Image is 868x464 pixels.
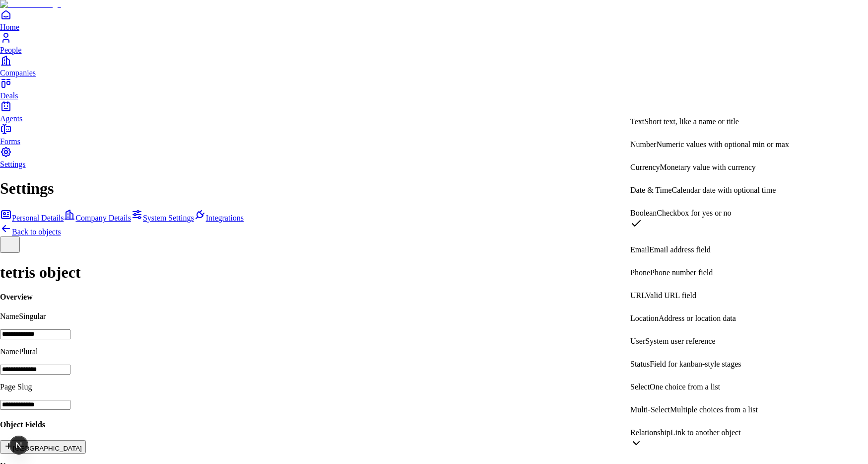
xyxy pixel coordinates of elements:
span: One choice from a list [650,383,720,391]
span: Phone [630,268,650,277]
span: Text [630,117,644,126]
span: Short text, like a name or title [644,117,739,126]
span: Link to another object [670,428,741,437]
span: Relationship [630,428,670,437]
span: Boolean [630,209,657,217]
span: URL [630,291,646,300]
span: Status [630,360,650,368]
span: System user reference [645,337,715,345]
span: Address or location data [659,314,736,322]
span: Valid URL field [646,291,697,300]
span: Field for kanban-style stages [650,360,741,368]
span: Number [630,140,656,149]
span: Phone number field [650,268,713,277]
span: User [630,337,645,345]
span: Multi-Select [630,405,670,414]
span: Currency [630,163,660,171]
span: Numeric values with optional min or max [656,140,789,149]
span: Multiple choices from a list [670,405,758,414]
span: Calendar date with optional time [672,186,776,194]
span: Email address field [649,245,711,254]
span: Checkbox for yes or no [657,209,731,217]
span: Monetary value with currency [660,163,756,171]
span: Date & Time [630,186,672,194]
span: Select [630,383,650,391]
span: Email [630,245,649,254]
span: Location [630,314,659,322]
